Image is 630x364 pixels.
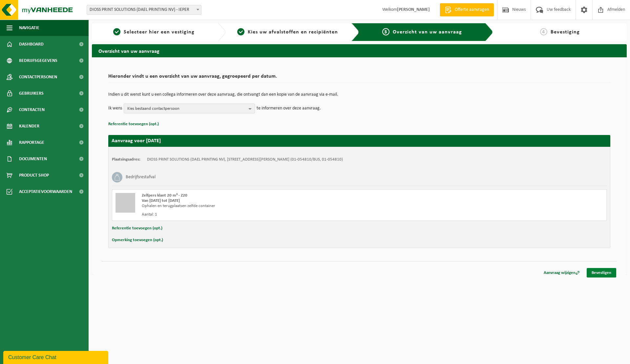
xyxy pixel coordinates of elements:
[112,236,163,244] button: Opmerking toevoegen (opt.)
[19,134,44,151] span: Rapportage
[92,44,627,57] h2: Overzicht van uw aanvraag
[112,157,140,162] strong: Plaatsingsadres:
[440,3,494,16] a: Offerte aanvragen
[142,203,386,209] div: Ophalen en terugplaatsen zelfde container
[539,268,585,278] a: Aanvraag wijzigen
[551,29,580,35] span: Bevestiging
[248,29,338,35] span: Kies uw afvalstoffen en recipiënten
[453,7,491,13] span: Offerte aanvragen
[87,5,201,14] span: DIOSS PRINT SOLUTIONS (DAEL PRINTING NV) - IEPER
[19,167,49,183] span: Product Shop
[19,36,44,52] span: Dashboard
[95,28,213,36] a: 1Selecteer hier een vestiging
[3,350,110,364] iframe: chat widget
[19,102,45,118] span: Contracten
[112,224,162,233] button: Referentie toevoegen (opt.)
[19,52,57,69] span: Bedrijfsgegevens
[108,120,159,128] button: Referentie toevoegen (opt.)
[19,85,44,102] span: Gebruikers
[19,118,39,134] span: Kalender
[124,104,255,113] button: Kies bestaand contactpersoon
[19,69,57,85] span: Contactpersonen
[108,74,610,83] h2: Hieronder vindt u een overzicht van uw aanvraag, gegroepeerd per datum.
[126,172,156,182] h3: Bedrijfsrestafval
[112,138,161,144] strong: Aanvraag voor [DATE]
[142,212,386,217] div: Aantal: 1
[108,92,610,97] p: Indien u dit wenst kunt u een collega informeren over deze aanvraag, die ontvangt dan een kopie v...
[19,183,72,200] span: Acceptatievoorwaarden
[19,151,47,167] span: Documenten
[108,104,122,113] p: Ik wens
[397,7,430,12] strong: [PERSON_NAME]
[113,28,120,35] span: 1
[393,29,462,35] span: Overzicht van uw aanvraag
[124,29,195,35] span: Selecteer hier een vestiging
[237,28,244,35] span: 2
[142,193,187,198] span: Zelfpers klant 20 m³ - Z20
[587,268,616,278] a: Bevestigen
[127,104,246,114] span: Kies bestaand contactpersoon
[229,28,346,36] a: 2Kies uw afvalstoffen en recipiënten
[147,157,343,162] td: DIOSS PRINT SOLUTIONS (DAEL PRINTING NV), [STREET_ADDRESS][PERSON_NAME] (01-054810/BUS, 01-054810)
[257,104,321,113] p: te informeren over deze aanvraag.
[19,20,39,36] span: Navigatie
[382,28,389,35] span: 3
[540,28,547,35] span: 4
[142,199,180,203] strong: Van [DATE] tot [DATE]
[87,5,201,15] span: DIOSS PRINT SOLUTIONS (DAEL PRINTING NV) - IEPER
